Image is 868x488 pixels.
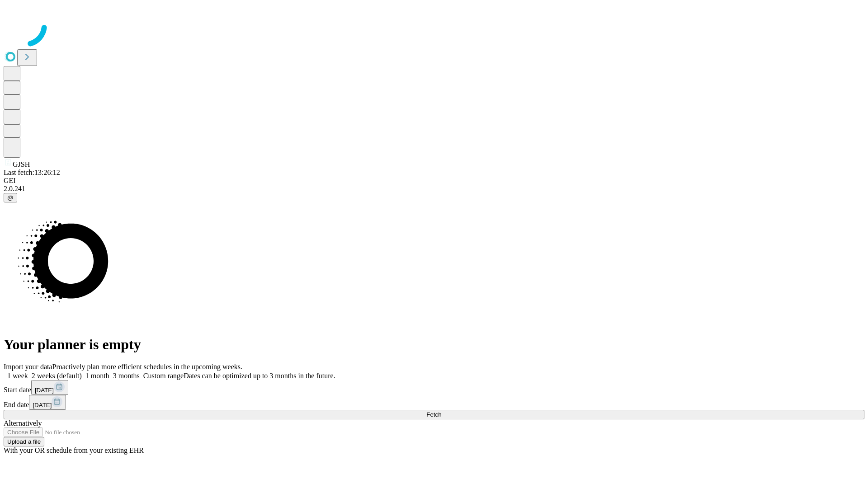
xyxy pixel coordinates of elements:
[4,177,864,185] div: GEI
[85,372,109,380] span: 1 month
[184,372,335,380] span: Dates can be optimized up to 3 months in the future.
[4,410,864,419] button: Fetch
[4,437,44,446] button: Upload a file
[31,380,68,395] button: [DATE]
[29,395,66,410] button: [DATE]
[52,363,242,371] span: Proactively plan more efficient schedules in the upcoming weeks.
[4,336,864,353] h1: Your planner is empty
[32,372,82,380] span: 2 weeks (default)
[4,380,864,395] div: Start date
[4,169,60,176] span: Last fetch: 13:26:12
[143,372,184,380] span: Custom range
[4,446,144,454] span: With your OR schedule from your existing EHR
[13,160,30,168] span: GJSH
[7,194,14,201] span: @
[4,363,52,371] span: Import your data
[33,402,52,408] span: [DATE]
[426,411,441,418] span: Fetch
[4,419,42,427] span: Alternatively
[35,387,54,394] span: [DATE]
[7,372,28,380] span: 1 week
[4,395,864,410] div: End date
[113,372,140,380] span: 3 months
[4,185,864,193] div: 2.0.241
[4,193,17,202] button: @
